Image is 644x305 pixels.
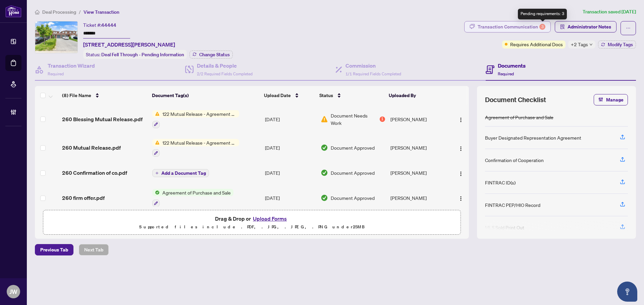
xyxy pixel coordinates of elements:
span: Agreement of Purchase and Sale [160,189,233,196]
button: Administrator Notes [555,21,616,32]
button: Add a Document Tag [152,168,209,177]
span: Add a Document Tag [161,171,206,175]
button: Add a Document Tag [152,169,209,177]
span: 2/2 Required Fields Completed [197,71,253,76]
button: Transaction Communication3 [464,21,551,32]
span: Document Needs Work [331,112,378,127]
td: [DATE] [262,162,318,183]
span: 122 Mutual Release - Agreement of Purchase and Sale [160,110,239,118]
span: Change Status [199,52,230,57]
td: [PERSON_NAME] [388,134,449,162]
div: Confirmation of Cooperation [485,156,544,164]
span: Previous Tab [40,244,68,255]
div: Ticket #: [83,21,116,29]
td: [PERSON_NAME] [388,183,449,212]
span: 122 Mutual Release - Agreement of Purchase and Sale [160,139,239,146]
div: Status: [83,50,187,59]
img: Status Icon [152,110,160,118]
span: JW [9,287,17,296]
span: View Transaction [84,9,119,15]
button: Upload Forms [251,214,289,223]
img: Status Icon [152,139,160,146]
img: Document Status [321,169,328,176]
button: Modify Tags [598,41,636,49]
h4: Commission [345,62,401,70]
span: Status [319,92,333,99]
img: Logo [458,171,464,176]
img: Logo [458,117,464,123]
td: [DATE] [262,134,318,162]
div: Buyer Designated Representation Agreement [485,134,581,141]
td: [DATE] [262,183,318,212]
span: solution [560,24,565,29]
span: Modify Tags [608,42,633,47]
button: Logo [455,167,466,178]
span: Document Approved [331,144,375,151]
button: Status Icon122 Mutual Release - Agreement of Purchase and Sale [152,139,239,157]
span: Upload Date [264,92,291,99]
div: Pending requirements: 3 [518,9,567,19]
button: Status Icon122 Mutual Release - Agreement of Purchase and Sale [152,110,239,128]
span: Administrator Notes [568,21,611,32]
span: Drag & Drop orUpload FormsSupported files include .PDF, .JPG, .JPEG, .PNG under25MB [43,210,461,235]
span: Document Checklist [485,95,546,104]
span: Document Approved [331,169,375,176]
button: Previous Tab [35,244,73,255]
article: Transaction saved [DATE] [583,8,636,16]
span: ellipsis [626,26,631,30]
h4: Details & People [197,62,253,70]
div: FINTRAC PEP/HIO Record [485,201,540,209]
span: 1/1 Required Fields Completed [345,71,401,76]
span: [STREET_ADDRESS][PERSON_NAME] [83,41,175,49]
span: Required [48,71,64,76]
span: 260 Mutual Release.pdf [62,144,121,152]
td: [DATE] [262,105,318,134]
p: Supported files include .PDF, .JPG, .JPEG, .PNG under 25 MB [47,223,457,231]
th: Document Tag(s) [149,86,262,105]
button: Change Status [190,51,233,59]
span: Requires Additional Docs [510,41,563,48]
img: Document Status [321,194,328,202]
span: Drag & Drop or [215,214,289,223]
img: Document Status [321,144,328,151]
h4: Transaction Wizard [48,62,95,70]
h4: Documents [498,62,526,70]
div: Transaction Communication [478,21,545,32]
td: [PERSON_NAME] [388,162,449,183]
div: 3 [539,24,545,30]
span: down [589,43,593,46]
button: Logo [455,193,466,203]
span: Deal Processing [42,9,76,15]
span: 260 Blessing Mutual Release.pdf [62,115,143,123]
img: IMG-S12280282_1.jpg [35,21,77,53]
span: 44444 [101,22,116,28]
button: Next Tab [79,244,109,255]
img: Document Status [321,116,328,123]
div: FINTRAC ID(s) [485,179,516,186]
span: 260 Confirmation of co.pdf [62,169,127,177]
span: plus [155,171,159,175]
span: +2 Tags [571,41,588,48]
button: Logo [455,142,466,153]
td: [PERSON_NAME] [388,105,449,134]
button: Status IconAgreement of Purchase and Sale [152,189,233,207]
th: Uploaded By [386,86,447,105]
span: home [35,10,40,14]
span: 260 firm offer.pdf [62,194,105,202]
th: Upload Date [261,86,317,105]
span: Manage [606,94,624,105]
button: Logo [455,114,466,125]
li: / [79,8,81,16]
span: Document Approved [331,194,375,202]
img: Logo [458,146,464,151]
span: Required [498,71,514,76]
th: (8) File Name [59,86,149,105]
img: Status Icon [152,189,160,196]
img: Logo [458,196,464,201]
button: Manage [594,94,628,105]
th: Status [317,86,386,105]
span: Deal Fell Through - Pending Information [101,52,184,58]
div: Agreement of Purchase and Sale [485,113,553,121]
button: Open asap [617,282,637,302]
div: 1 [380,117,385,122]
